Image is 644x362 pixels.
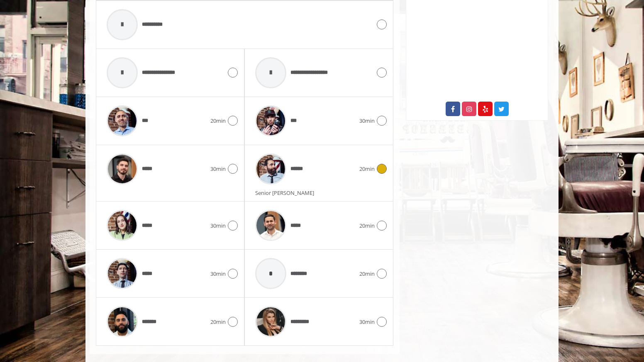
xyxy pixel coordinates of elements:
[359,221,375,230] span: 20min
[359,117,375,125] span: 30min
[210,318,226,326] span: 20min
[359,270,375,278] span: 20min
[255,189,318,197] span: Senior [PERSON_NAME]
[210,270,226,278] span: 30min
[210,165,226,173] span: 30min
[210,221,226,230] span: 30min
[210,117,226,125] span: 20min
[359,318,375,326] span: 30min
[359,165,375,173] span: 20min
